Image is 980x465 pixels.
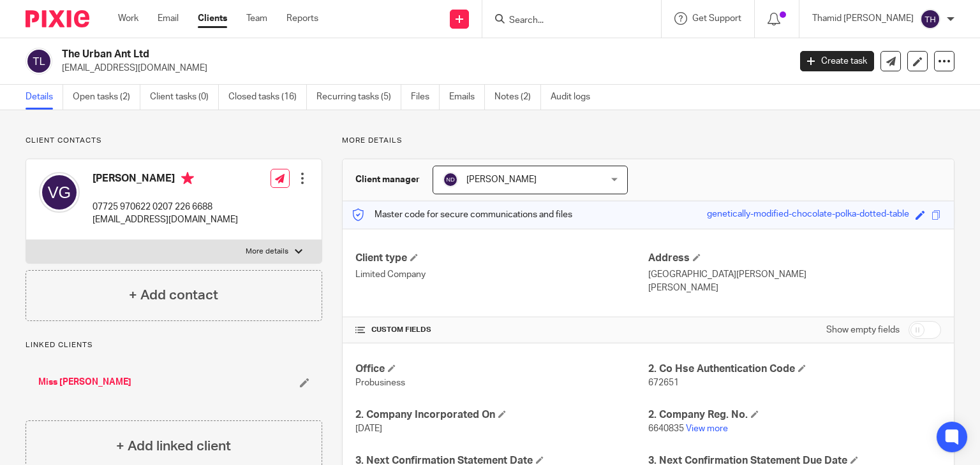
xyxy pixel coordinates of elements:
[800,51,874,71] a: Create task
[355,378,405,387] span: Probusiness
[352,208,572,221] p: Master code for secure communications and files
[116,436,231,456] h4: + Add linked client
[93,201,238,213] p: 07725 970622 0207 226 6688
[707,208,909,222] div: genetically-modified-chocolate-polka-dotted-table
[342,136,954,146] p: More details
[158,12,179,25] a: Email
[93,213,238,226] p: [EMAIL_ADDRESS][DOMAIN_NAME]
[198,12,227,25] a: Clients
[826,324,900,336] label: Show empty fields
[449,85,485,110] a: Emails
[246,247,288,257] p: More details
[26,48,52,75] img: svg%3E
[181,172,194,185] i: Primary
[93,172,238,188] h4: [PERSON_NAME]
[26,136,322,146] p: Client contacts
[648,268,941,281] p: [GEOGRAPHIC_DATA][PERSON_NAME]
[355,408,648,422] h4: 2. Company Incorporated On
[686,424,728,433] a: View more
[648,408,941,422] h4: 2. Company Reg. No.
[228,85,307,110] a: Closed tasks (16)
[26,340,322,350] p: Linked clients
[129,285,218,305] h4: + Add contact
[648,378,679,387] span: 672651
[692,14,741,23] span: Get Support
[39,172,80,213] img: svg%3E
[150,85,219,110] a: Client tasks (0)
[466,175,537,184] span: [PERSON_NAME]
[551,85,600,110] a: Audit logs
[286,12,318,25] a: Reports
[648,282,941,294] p: [PERSON_NAME]
[246,12,267,25] a: Team
[355,252,648,265] h4: Client type
[648,362,941,376] h4: 2. Co Hse Authentication Code
[26,85,63,110] a: Details
[411,85,440,110] a: Files
[316,85,401,110] a: Recurring tasks (5)
[62,48,637,61] h2: The Urban Ant Ltd
[648,252,941,265] h4: Address
[355,173,420,186] h3: Client manager
[443,172,458,187] img: svg%3E
[73,85,140,110] a: Open tasks (2)
[355,362,648,376] h4: Office
[38,376,131,389] a: Miss [PERSON_NAME]
[26,10,89,27] img: Pixie
[920,9,940,29] img: svg%3E
[355,325,648,335] h4: CUSTOM FIELDS
[118,12,138,25] a: Work
[508,15,623,27] input: Search
[355,268,648,281] p: Limited Company
[648,424,684,433] span: 6640835
[355,424,382,433] span: [DATE]
[62,62,781,75] p: [EMAIL_ADDRESS][DOMAIN_NAME]
[494,85,541,110] a: Notes (2)
[812,12,914,25] p: Thamid [PERSON_NAME]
